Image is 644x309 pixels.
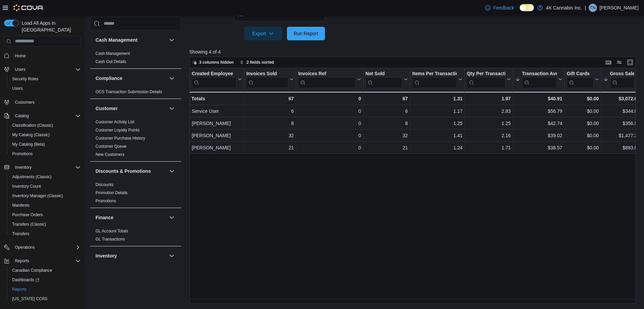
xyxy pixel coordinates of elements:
[9,230,32,238] a: Transfers
[366,70,402,77] div: Net Sold
[96,89,162,94] a: OCS Transaction Submission Details
[467,70,505,88] div: Qty Per Transaction
[1,163,83,172] button: Inventory
[96,199,116,203] a: Promotions
[9,192,66,200] a: Inventory Manager (Classic)
[9,150,36,158] a: Promotions
[603,107,640,115] div: $344.83
[96,190,128,195] a: Promotion Details
[7,84,83,93] button: Users
[366,119,408,127] div: 8
[96,75,166,82] button: Compliance
[546,4,582,12] p: 4K Cannabis Inc.
[244,27,282,40] button: Export
[7,210,83,220] button: Purchase Orders
[12,98,37,106] a: Customers
[467,70,505,77] div: Qty Per Transaction
[9,276,81,284] span: Dashboards
[12,203,29,208] span: Manifests
[9,285,29,293] a: Reports
[12,86,23,91] span: Users
[412,95,463,103] div: 1.31
[12,184,41,189] span: Inventory Count
[90,49,181,68] div: Cash Management
[366,70,408,88] button: Net Sold
[7,294,83,304] button: [US_STATE] CCRS
[96,59,126,64] span: Cash Out Details
[603,119,640,127] div: $356.90
[12,268,52,273] span: Canadian Compliance
[168,36,176,44] button: Cash Management
[1,243,83,252] button: Operations
[96,190,128,195] span: Promotion Details
[298,95,361,103] div: 0
[9,201,32,209] a: Manifests
[96,59,126,64] a: Cash Out Details
[467,131,511,140] div: 2.16
[12,98,81,106] span: Customers
[298,107,361,115] div: 0
[12,287,26,292] span: Reports
[567,131,599,140] div: $0.00
[12,296,47,302] span: [US_STATE] CCRS
[12,76,38,82] span: Security Roles
[15,245,35,250] span: Operations
[366,131,408,140] div: 32
[515,107,562,115] div: $56.79
[366,95,408,103] div: 67
[246,95,294,103] div: 67
[467,107,511,115] div: 2.83
[247,60,274,65] span: 2 fields sorted
[9,276,42,284] a: Dashboards
[7,149,83,159] button: Promotions
[9,121,81,129] span: Classification (Classic)
[168,213,176,222] button: Finance
[590,4,596,12] span: TN
[298,70,355,88] div: Invoices Ref
[12,243,81,251] span: Operations
[90,118,181,161] div: Customer
[12,65,28,74] button: Users
[515,131,562,140] div: $39.02
[7,172,83,182] button: Adjustments (Classic)
[7,266,83,275] button: Canadian Compliance
[12,257,81,265] span: Reports
[96,127,140,133] span: Customer Loyalty Points
[9,201,81,209] span: Manifests
[192,131,242,140] div: [PERSON_NAME]
[12,151,33,157] span: Promotions
[96,136,145,141] span: Customer Purchase History
[298,70,361,88] button: Invoices Ref
[412,70,457,77] div: Items Per Transaction
[96,152,124,157] span: New Customers
[603,131,640,140] div: $1,477.31
[96,236,125,242] span: GL Transactions
[246,70,288,77] div: Invoices Sold
[96,252,117,259] h3: Inventory
[12,174,51,180] span: Adjustments (Classic)
[237,58,277,66] button: 2 fields sorted
[1,97,83,107] button: Customers
[287,27,325,40] button: Run Report
[168,74,176,82] button: Compliance
[246,70,294,88] button: Invoices Sold
[366,70,402,88] div: Net Sold
[298,119,361,127] div: 0
[567,95,599,103] div: $0.00
[412,131,463,140] div: 1.41
[96,168,166,174] button: Discounts & Promotions
[96,168,151,174] h3: Discounts & Promotions
[298,70,355,77] div: Invoices Ref
[567,144,599,152] div: $0.00
[515,70,562,88] button: Transaction Average
[96,214,113,221] h3: Finance
[15,100,35,105] span: Customers
[7,275,83,285] a: Dashboards
[482,1,517,15] a: Feedback
[96,119,134,125] span: Customer Activity List
[412,70,457,88] div: Items Per Transaction
[294,30,318,37] span: Run Report
[12,123,53,128] span: Classification (Classic)
[366,144,408,152] div: 21
[7,182,83,191] button: Inventory Count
